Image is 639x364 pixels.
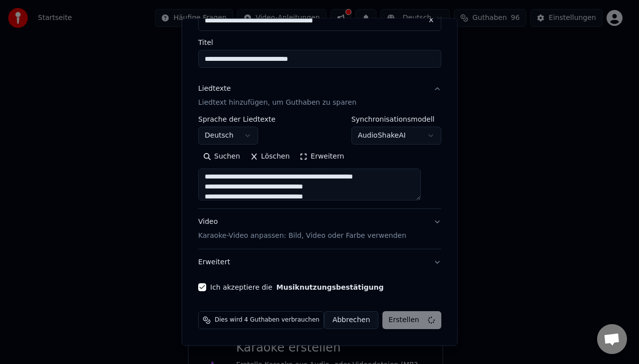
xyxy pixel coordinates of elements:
div: Liedtexte [198,84,231,94]
label: Sprache der Liedtexte [198,116,276,123]
label: Ich akzeptiere die [210,284,383,291]
button: Löschen [245,149,295,165]
button: Suchen [198,149,245,165]
button: Abbrechen [324,311,378,329]
p: Liedtext hinzufügen, um Guthaben zu sparen [198,98,356,108]
div: LiedtexteLiedtext hinzufügen, um Guthaben zu sparen [198,116,441,208]
div: Video [198,217,406,241]
button: Ich akzeptiere die [276,284,383,291]
button: LiedtexteLiedtext hinzufügen, um Guthaben zu sparen [198,76,441,116]
label: Titel [198,39,441,46]
button: Erweitern [295,149,349,165]
button: Erweitert [198,249,441,275]
button: VideoKaraoke-Video anpassen: Bild, Video oder Farbe verwenden [198,209,441,249]
label: Synchronisationsmodell [351,116,441,123]
p: Karaoke-Video anpassen: Bild, Video oder Farbe verwenden [198,231,406,241]
span: Dies wird 4 Guthaben verbrauchen [215,316,319,324]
